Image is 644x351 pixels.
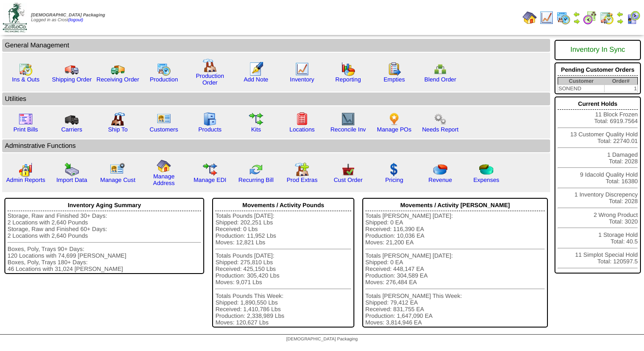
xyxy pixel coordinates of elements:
a: Kits [251,126,261,133]
img: dollar.gif [387,162,401,177]
img: network.png [433,62,447,76]
img: calendarprod.gif [157,62,171,76]
th: Order# [604,77,637,85]
div: 11 Block Frozen Total: 6919.7564 13 Customer Quality Hold Total: 22740.01 1 Damaged Total: 2028 9... [555,96,641,274]
a: Production Order [196,73,224,86]
img: cabinet.gif [203,112,217,126]
img: reconcile.gif [249,162,263,177]
a: Carriers [61,126,82,133]
img: calendarprod.gif [556,11,570,25]
img: pie_chart2.png [479,162,493,177]
img: calendarblend.gif [583,11,597,25]
div: Inventory In Sync [558,42,638,58]
a: Manage Cust [100,177,135,183]
img: arrowleft.gif [573,11,580,18]
img: calendarinout.gif [600,11,614,25]
img: truck.gif [65,62,79,76]
img: home.gif [157,159,171,173]
a: Inventory [290,76,314,83]
a: Cust Order [334,177,362,183]
img: truck3.gif [65,112,79,126]
a: Production [150,76,178,83]
img: po.png [387,112,401,126]
img: arrowright.gif [573,18,580,25]
a: Blend Order [424,76,456,83]
a: (logout) [68,18,83,23]
img: orders.gif [249,62,263,76]
th: Customer [558,77,605,85]
a: Locations [289,126,314,133]
img: prodextras.gif [295,162,309,177]
img: managecust.png [110,162,126,177]
a: Admin Reports [6,177,45,183]
img: home.gif [523,11,537,25]
a: Products [198,126,222,133]
img: customers.gif [157,112,171,126]
div: Inventory Aging Summary [8,200,201,211]
img: graph.gif [341,62,355,76]
div: Totals [PERSON_NAME] [DATE]: Shipped: 0 EA Received: 116,390 EA Production: 10,036 EA Moves: 21,2... [365,212,545,326]
a: Manage POs [377,126,411,133]
a: Add Note [244,76,268,83]
a: Reconcile Inv [330,126,366,133]
div: Current Holds [558,98,638,110]
div: Totals Pounds [DATE]: Shipped: 202,251 Lbs Received: 0 Lbs Production: 11,952 Lbs Moves: 12,821 L... [215,212,351,326]
img: import.gif [65,162,79,177]
img: truck2.gif [111,62,125,76]
td: SONEND [558,85,605,93]
a: Prod Extras [287,177,318,183]
a: Manage Address [153,173,175,186]
img: locations.gif [295,112,309,126]
div: Movements / Activity [PERSON_NAME] [365,200,545,211]
td: Adminstrative Functions [2,139,550,152]
span: [DEMOGRAPHIC_DATA] Packaging [31,13,105,18]
a: Expenses [473,177,500,183]
a: Customers [150,126,178,133]
img: factory.gif [203,58,217,73]
a: Needs Report [422,126,458,133]
span: Logged in as Crost [31,13,105,23]
img: invoice2.gif [19,112,33,126]
td: General Management [2,39,550,52]
td: 1 [604,85,637,93]
img: pie_chart.png [433,162,447,177]
img: line_graph.gif [539,11,554,25]
a: Print Bills [13,126,38,133]
img: arrowright.gif [617,18,624,25]
a: Recurring Bill [238,177,273,183]
a: Reporting [335,76,361,83]
span: [DEMOGRAPHIC_DATA] Packaging [286,337,357,342]
img: line_graph.gif [295,62,309,76]
img: factory2.gif [111,112,125,126]
a: Revenue [428,177,452,183]
a: Shipping Order [52,76,92,83]
div: Storage, Raw and Finished 30+ Days: 2 Locations with 2,640 Pounds Storage, Raw and Finished 60+ D... [8,212,201,272]
a: Import Data [56,177,87,183]
img: graph2.png [19,162,33,177]
img: zoroco-logo-small.webp [3,3,27,32]
img: calendarcustomer.gif [626,11,640,25]
a: Ship To [108,126,128,133]
a: Receiving Order [97,76,139,83]
td: Utilities [2,93,550,105]
a: Empties [384,76,405,83]
a: Manage EDI [194,177,226,183]
img: line_graph2.gif [341,112,355,126]
a: Ins & Outs [12,76,39,83]
img: workflow.gif [249,112,263,126]
img: cust_order.png [341,162,355,177]
div: Pending Customer Orders [558,64,638,76]
a: Pricing [385,177,403,183]
div: Movements / Activity Pounds [215,200,351,211]
img: edi.gif [203,162,217,177]
img: calendarinout.gif [19,62,33,76]
img: arrowleft.gif [617,11,624,18]
img: workflow.png [433,112,447,126]
img: workorder.gif [387,62,401,76]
